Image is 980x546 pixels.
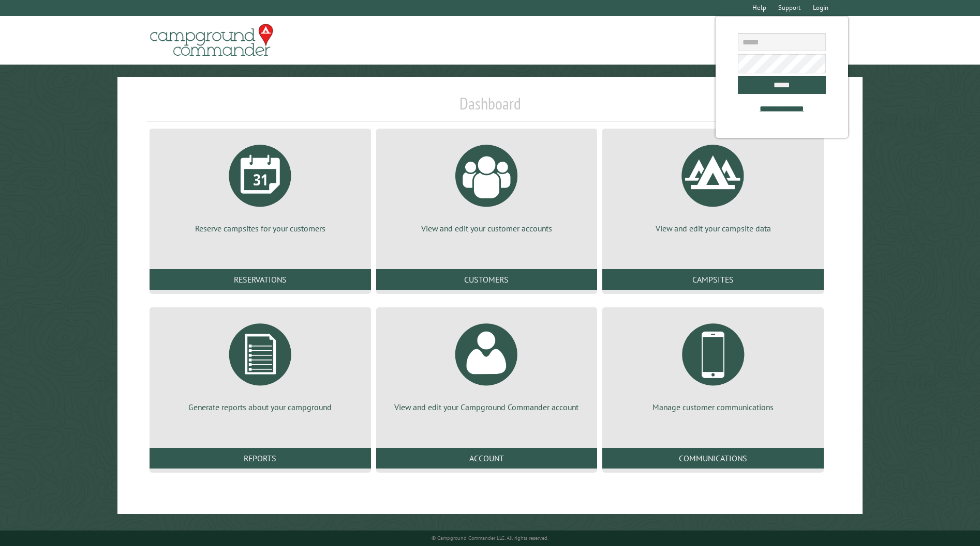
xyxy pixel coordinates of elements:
p: Manage customer communications [615,401,811,413]
p: View and edit your customer accounts [389,223,585,234]
a: Generate reports about your campground [162,316,359,413]
a: View and edit your Campground Commander account [389,316,585,413]
p: View and edit your campsite data [615,223,811,234]
a: Communications [602,448,824,469]
p: Generate reports about your campground [162,401,359,413]
a: Manage customer communications [615,316,811,413]
small: © Campground Commander LLC. All rights reserved. [432,535,548,541]
a: Account [376,448,598,469]
a: Reports [150,448,371,469]
a: Reservations [150,269,371,290]
a: Campsites [602,269,824,290]
p: Reserve campsites for your customers [162,223,359,234]
h1: Dashboard [147,93,833,122]
a: Customers [376,269,598,290]
img: Campground Commander [147,20,276,60]
p: View and edit your Campground Commander account [389,401,585,413]
a: View and edit your customer accounts [389,137,585,234]
a: Reserve campsites for your customers [162,137,359,234]
a: View and edit your campsite data [615,137,811,234]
